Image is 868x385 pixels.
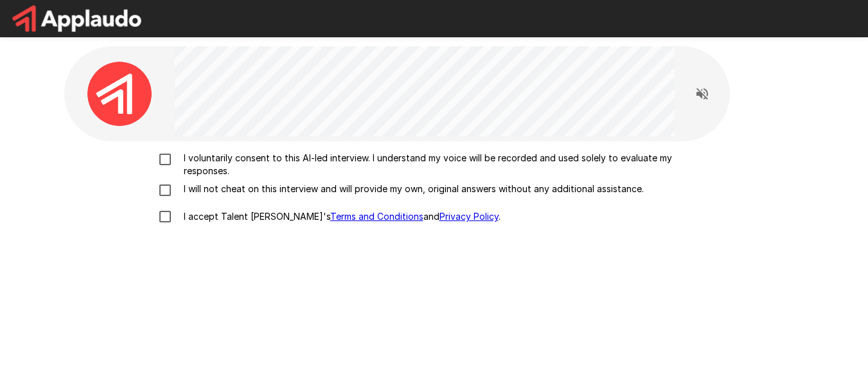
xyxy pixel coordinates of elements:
a: Privacy Policy [439,211,499,222]
p: I voluntarily consent to this AI-led interview. I understand my voice will be recorded and used s... [179,152,717,177]
button: Read questions aloud [689,81,715,107]
img: applaudo_avatar.png [87,62,152,126]
p: I accept Talent [PERSON_NAME]'s and . [179,210,500,223]
a: Terms and Conditions [330,211,423,222]
p: I will not cheat on this interview and will provide my own, original answers without any addition... [179,183,644,195]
